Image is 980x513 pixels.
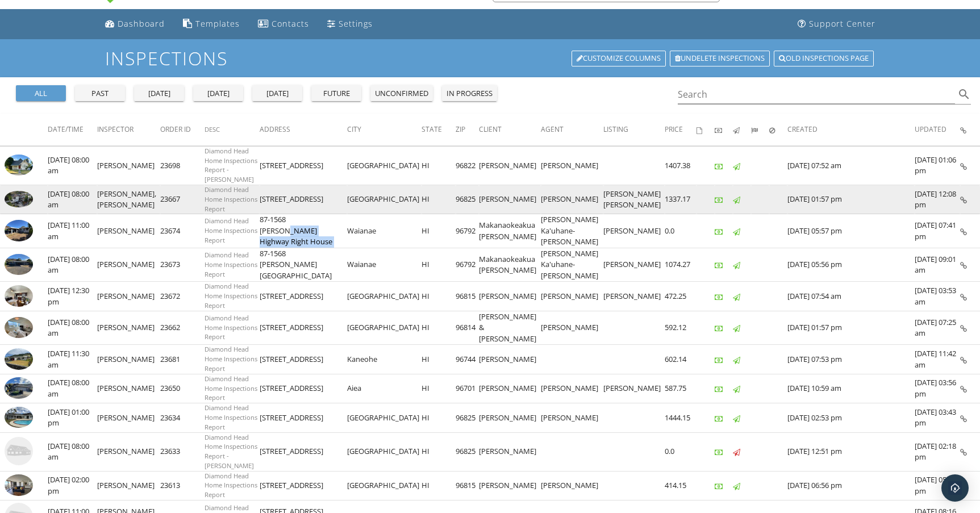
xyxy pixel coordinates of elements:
td: 96815 [456,471,479,500]
td: 87-1568 [PERSON_NAME][GEOGRAPHIC_DATA] [260,248,347,282]
td: [DATE] 06:56 pm [787,471,915,500]
td: [DATE] 07:52 am [787,146,915,185]
span: Diamond Head Home Inspections Report [205,282,257,310]
td: [PERSON_NAME] [97,146,160,185]
td: [DATE] 11:30 am [48,345,97,374]
td: 602.14 [665,345,697,374]
span: City [347,124,361,134]
td: [STREET_ADDRESS] [260,185,347,214]
img: 9316929%2Fcover_photos%2FDUTkDtm1xpQrDHu0Bj7L%2Fsmall.jpeg [5,220,33,241]
td: [DATE] 07:25 am [915,311,960,345]
div: in progress [447,88,493,99]
td: [GEOGRAPHIC_DATA] [347,432,422,471]
td: HI [422,214,456,248]
img: house-placeholder-square-ca63347ab8c70e15b013bc22427d3df0f7f082c62ce06d78aee8ec4e70df452f.jpg [5,437,33,465]
td: 1444.15 [665,403,697,432]
td: [PERSON_NAME] [479,282,541,311]
img: 9305429%2Fcover_photos%2F37T4r2PnOD3cY4mdQWUF%2Fsmall.jpeg [5,191,33,207]
td: [STREET_ADDRESS] [260,345,347,374]
td: [STREET_ADDRESS] [260,146,347,185]
td: [DATE] 05:57 pm [787,214,915,248]
td: [PERSON_NAME] [97,345,160,374]
th: Submitted: Not sorted. [751,114,769,145]
td: [DATE] 01:00 pm [48,403,97,432]
th: Updated: Not sorted. [915,114,960,145]
td: [PERSON_NAME] [97,374,160,403]
td: [PERSON_NAME] [541,185,603,214]
td: 1407.38 [665,146,697,185]
img: 9316924%2Fcover_photos%2FqyjUxVlDjW3tCO1s55z0%2Fsmall.jpeg [5,254,33,276]
div: Templates [195,18,240,29]
td: 96825 [456,403,479,432]
td: [PERSON_NAME] Ka'uhane-[PERSON_NAME] [541,248,603,282]
td: Waianae [347,214,422,248]
span: Listing [603,124,628,134]
td: 23667 [160,185,205,214]
td: [DATE] 11:42 am [915,345,960,374]
span: Address [260,124,290,134]
td: [PERSON_NAME] & [PERSON_NAME] [479,311,541,345]
td: [DATE] 11:00 am [48,214,97,248]
div: past [80,88,120,99]
div: unconfirmed [375,88,428,99]
span: Diamond Head Home Inspections Report [205,472,257,499]
td: HI [422,146,456,185]
td: [DATE] 07:53 pm [787,345,915,374]
td: 0.0 [665,432,697,471]
span: Diamond Head Home Inspections Report - [PERSON_NAME] [205,147,257,183]
td: [PERSON_NAME] [97,432,160,471]
td: [DATE] 05:56 pm [787,248,915,282]
button: [DATE] [134,85,184,101]
td: [DATE] 03:53 am [915,282,960,311]
td: 23674 [160,214,205,248]
td: 23673 [160,248,205,282]
img: 9290430%2Fcover_photos%2F6SyeM2Zh8RyJtEZiyigU%2Fsmall.jpeg [5,377,33,399]
div: all [20,88,61,99]
th: Agent: Not sorted. [541,114,603,145]
td: 96792 [456,214,479,248]
th: Desc: Not sorted. [205,114,260,145]
td: [DATE] 08:00 am [48,248,97,282]
span: Diamond Head Home Inspections Report [205,185,257,213]
td: [STREET_ADDRESS] [260,311,347,345]
td: [PERSON_NAME] [97,282,160,311]
span: Desc [205,125,220,134]
button: unconfirmed [370,85,433,101]
th: Order ID: Not sorted. [160,114,205,145]
a: Old inspections page [774,51,874,66]
td: [PERSON_NAME], [PERSON_NAME] [97,185,160,214]
div: Dashboard [118,18,165,29]
a: Contacts [253,14,314,35]
td: [DATE] 03:56 pm [915,374,960,403]
td: [PERSON_NAME] [PERSON_NAME] [603,185,665,214]
td: [GEOGRAPHIC_DATA] [347,146,422,185]
td: [DATE] 03:43 pm [915,403,960,432]
a: Customize Columns [572,51,666,66]
td: [DATE] 07:54 am [787,282,915,311]
td: HI [422,248,456,282]
a: Support Center [793,14,880,35]
td: 96701 [456,374,479,403]
a: Settings [323,14,377,35]
div: Open Intercom Messenger [941,474,969,502]
td: HI [422,374,456,403]
td: [PERSON_NAME] [479,146,541,185]
td: [PERSON_NAME] [479,432,541,471]
td: [PERSON_NAME] [541,471,603,500]
a: Undelete inspections [670,51,770,66]
span: Date/Time [48,124,84,134]
td: 23662 [160,311,205,345]
td: 96792 [456,248,479,282]
td: [PERSON_NAME] [97,214,160,248]
span: Inspector [97,124,134,134]
img: 9317073%2Freports%2Fea2d4039-3b6c-4630-aabf-d32e279ef849%2Fcover_photos%2FS5TfD74fGTaYnlczNAYV%2F... [5,348,33,370]
div: Contacts [272,18,309,29]
td: [DATE] 01:57 pm [787,185,915,214]
td: [PERSON_NAME] [541,374,603,403]
td: [STREET_ADDRESS] [260,282,347,311]
th: Client: Not sorted. [479,114,541,145]
td: [STREET_ADDRESS] [260,374,347,403]
i: search [957,87,971,101]
th: Date/Time: Not sorted. [48,114,97,145]
td: [PERSON_NAME] [479,471,541,500]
